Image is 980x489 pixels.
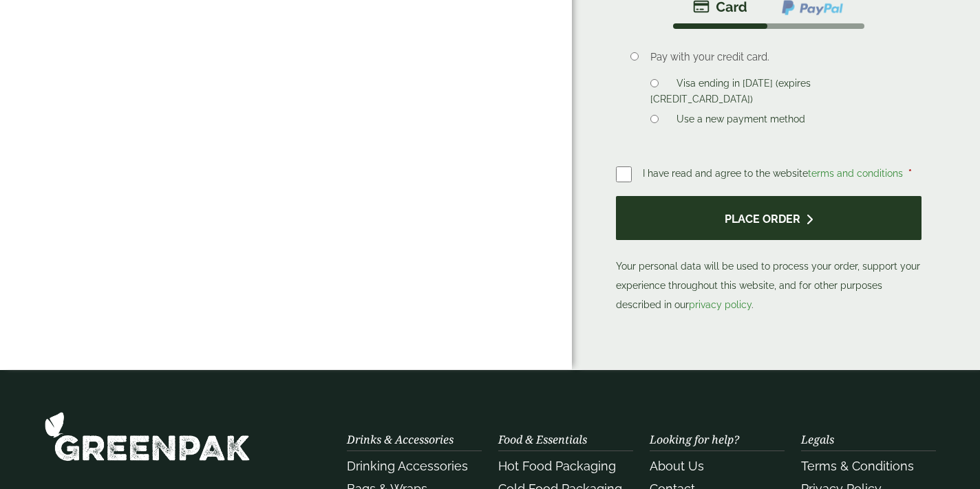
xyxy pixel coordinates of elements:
a: About Us [650,459,704,473]
a: privacy policy [689,299,752,310]
p: Your personal data will be used to process your order, support your experience throughout this we... [616,196,922,315]
a: terms and conditions [808,168,903,179]
a: Hot Food Packaging [498,459,616,473]
img: GreenPak Supplies [44,411,251,461]
span: I have read and agree to the website [643,168,906,179]
button: Place order [616,196,922,241]
label: Use a new payment method [671,113,811,129]
p: Pay with your credit card. [650,50,899,65]
a: Drinking Accessories [347,459,468,473]
a: Terms & Conditions [801,459,914,473]
label: Visa ending in [DATE] (expires [CREDIT_CARD_DATA]) [650,78,810,108]
abbr: required [908,168,912,179]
